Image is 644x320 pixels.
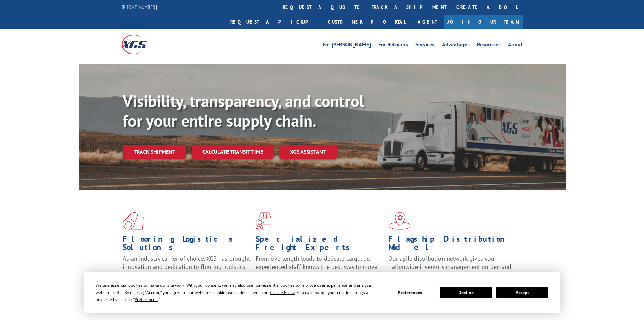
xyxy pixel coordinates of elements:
button: Decline [440,287,492,298]
a: Join Our Team [444,15,523,29]
a: XGS ASSISTANT [279,145,337,159]
button: Preferences [384,287,436,298]
button: Accept [496,287,548,298]
a: About [508,42,523,49]
p: From overlength loads to delicate cargo, our experienced staff knows the best way to move your fr... [256,255,383,285]
a: For [PERSON_NAME] [323,42,371,49]
b: Visibility, transparency, and control for your entire supply chain. [123,90,364,131]
h1: Flooring Logistics Solutions [123,235,251,255]
div: We use essential cookies to make our site work. With your consent, we may also use non-essential ... [96,282,376,303]
div: Cookie Consent Prompt [84,272,560,313]
img: xgs-icon-total-supply-chain-intelligence-red [123,212,144,230]
a: Track shipment [123,145,186,159]
a: Customer Portal [323,15,411,29]
h1: Specialized Freight Experts [256,235,383,255]
a: Services [415,42,434,49]
a: Advantages [442,42,470,49]
img: xgs-icon-focused-on-flooring-red [256,212,271,230]
a: Resources [477,42,501,49]
span: Cookie Policy [270,290,295,295]
span: Preferences [135,297,158,302]
h1: Flagship Distribution Model [388,235,516,255]
a: [PHONE_NUMBER] [122,4,157,10]
span: Our agile distribution network gives you nationwide inventory management on demand. [388,255,513,271]
span: As an industry carrier of choice, XGS has brought innovation and dedication to flooring logistics... [123,255,250,279]
img: xgs-icon-flagship-distribution-model-red [388,212,412,230]
a: Calculate transit time [192,145,274,159]
a: Agent [411,15,444,29]
a: For Retailers [378,42,408,49]
a: Request a pickup [225,15,323,29]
